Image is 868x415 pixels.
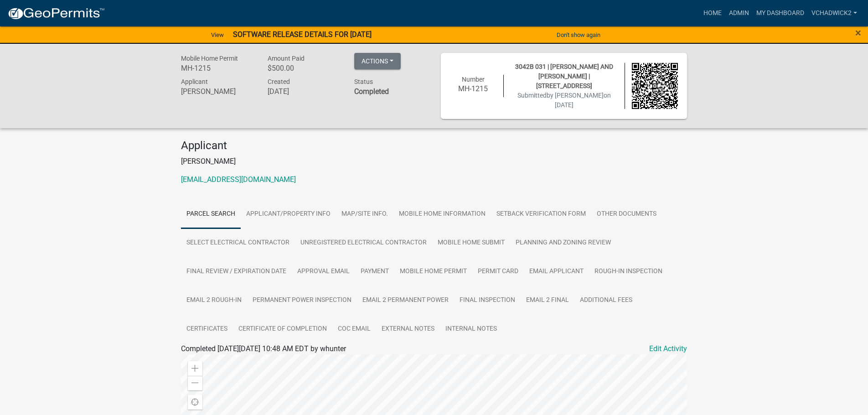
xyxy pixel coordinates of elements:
strong: SOFTWARE RELEASE DETAILS FOR [DATE] [233,30,372,39]
a: My Dashboard [753,5,808,22]
span: × [855,26,861,39]
a: Certificates [181,315,233,344]
a: Email 2 Rough-In [181,286,247,315]
h6: MH-1215 [450,84,496,93]
div: Zoom in [188,361,202,376]
a: Internal Notes [440,315,502,344]
span: Created [268,78,290,85]
span: Applicant [181,78,208,85]
a: Applicant/Property Info [241,200,336,229]
a: Email Applicant [524,257,589,286]
button: Don't show again [553,27,604,42]
p: [PERSON_NAME] [181,156,687,167]
a: Certificate of Completion [233,315,332,344]
a: Admin [725,5,753,22]
h6: [DATE] [268,87,341,96]
a: Setback Verification Form [491,200,591,229]
h6: $500.00 [268,64,341,73]
h6: MH-1215 [181,64,254,73]
a: Permanent Power Inspection [247,286,357,315]
a: View [207,27,227,42]
div: Zoom out [188,376,202,390]
img: QR code [632,63,678,109]
a: Email 2 Final [521,286,574,315]
span: Number [462,76,485,83]
span: Amount Paid [268,55,305,62]
a: Map/Site Info. [336,200,393,229]
a: Other Documents [591,200,662,229]
a: Payment [355,257,394,286]
a: Home [700,5,725,22]
a: COC Email [332,315,376,344]
a: Mobile Home Information [393,200,491,229]
span: Mobile Home Permit [181,55,238,62]
a: Parcel search [181,200,241,229]
a: Planning and Zoning Review [510,228,616,258]
a: [EMAIL_ADDRESS][DOMAIN_NAME] [181,175,296,184]
a: Permit Card [472,257,524,286]
a: Mobile Home Permit [394,257,472,286]
a: Rough-In Inspection [589,257,668,286]
button: Close [855,27,861,38]
a: Edit Activity [649,343,687,354]
h4: Applicant [181,139,687,152]
a: Unregistered Electrical Contractor [295,228,432,258]
a: VChadwick2 [808,5,861,22]
strong: Completed [354,87,389,96]
a: Mobile Home Submit [432,228,510,258]
span: by [PERSON_NAME] [547,92,604,99]
span: 3042B 031 | [PERSON_NAME] AND [PERSON_NAME] | [STREET_ADDRESS] [515,63,613,89]
div: Find my location [188,395,202,410]
a: Email 2 Permanent Power [357,286,454,315]
h6: [PERSON_NAME] [181,87,254,96]
button: Actions [354,53,401,69]
a: Approval Email [292,257,355,286]
a: Final Inspection [454,286,521,315]
a: Select Electrical Contractor [181,228,295,258]
span: Status [354,78,373,85]
a: External Notes [376,315,440,344]
a: Final Review / Expiration Date [181,257,292,286]
span: Submitted on [DATE] [517,92,611,109]
span: Completed [DATE][DATE] 10:48 AM EDT by whunter [181,344,346,353]
a: Additional Fees [574,286,638,315]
